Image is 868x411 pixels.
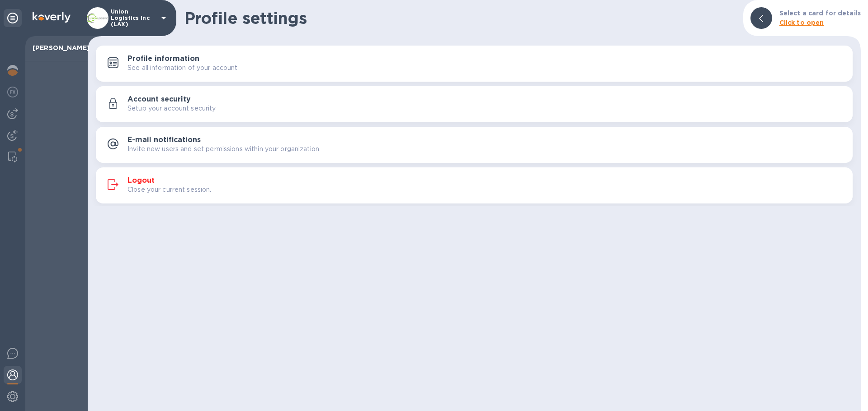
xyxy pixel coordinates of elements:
b: Click to open [779,19,824,26]
img: Foreign exchange [7,87,18,97]
img: Logo [33,12,71,23]
p: See all information of your account [127,63,238,73]
p: Setup your account security [127,104,216,113]
button: LogoutClose your current session. [96,167,853,203]
b: Select a card for details [779,9,861,17]
button: E-mail notificationsInvite new users and set permissions within your organization. [96,127,853,163]
h3: E-mail notifications [127,136,201,144]
h3: Logout [127,176,155,185]
p: [PERSON_NAME] [33,43,80,52]
button: Account securitySetup your account security [96,86,853,122]
p: Union Logistics Inc (LAX) [111,9,156,28]
p: Close your current session. [127,185,212,194]
button: Profile informationSee all information of your account [96,46,853,82]
h3: Account security [127,95,191,104]
h1: Profile settings [184,9,736,28]
h3: Profile information [127,55,199,63]
p: Invite new users and set permissions within your organization. [127,144,321,154]
div: Unpin categories [4,9,22,27]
